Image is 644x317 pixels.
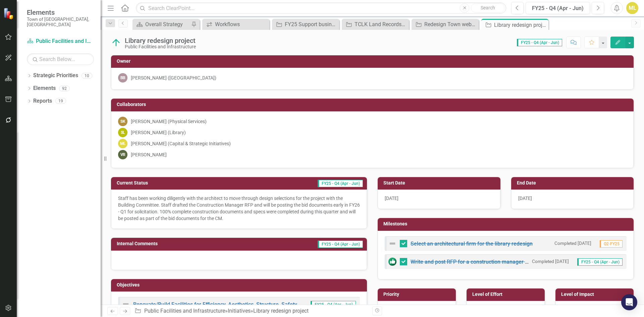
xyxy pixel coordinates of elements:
[134,20,190,29] a: Overall Strategy
[411,241,533,247] a: Select an architectural firm for the library redesign
[118,150,127,159] div: VR
[554,240,591,247] small: Completed [DATE]
[577,258,623,266] span: FY25 - Q4 (Apr - Jun)
[118,128,127,137] div: SL
[471,3,504,13] button: Search
[3,8,15,19] img: ClearPoint Strategy
[383,180,497,186] h3: Start Date
[55,98,66,104] div: 19
[131,74,216,81] div: [PERSON_NAME] ([GEOGRAPHIC_DATA])
[27,8,94,16] span: Elements
[626,2,638,14] button: ML
[481,5,495,10] span: Search
[131,129,186,136] div: [PERSON_NAME] (Library)
[118,139,127,148] div: ML
[228,308,251,314] a: Initiatives
[33,85,56,92] a: Elements
[532,258,569,265] small: Completed [DATE]
[215,20,268,29] div: Workflows
[59,86,70,91] div: 92
[118,73,127,83] div: BB
[621,294,637,310] div: Open Intercom Messenger
[131,140,231,147] div: [PERSON_NAME] (Capital & Strategic Initiatives)
[526,2,590,14] button: FY25 - Q4 (Apr - Jun)
[131,118,207,125] div: [PERSON_NAME] (Physical Services)
[472,292,541,297] h3: Level of Effort
[274,20,337,29] a: FY25 Support business economic development programs (30236)
[33,72,78,80] a: Strategic Priorities
[517,39,562,46] span: FY25 - Q4 (Apr - Jun)
[27,53,94,65] input: Search Below...
[117,180,217,186] h3: Current Status
[343,20,407,29] a: TCLK Land Records Scanning (50141)
[122,300,130,308] img: Not Defined
[27,16,94,28] small: Town of [GEOGRAPHIC_DATA], [GEOGRAPHIC_DATA]
[388,258,396,266] img: Completed in the Last Quarter
[33,97,52,105] a: Reports
[383,221,630,226] h3: Milestones
[135,307,367,315] div: » »
[518,196,532,201] span: [DATE]
[528,4,588,12] div: FY25 - Q4 (Apr - Jun)
[117,282,364,287] h3: Objectives
[411,259,601,265] a: Write and post RFP for a construction manager for the Library Redesign project
[117,241,233,246] h3: Internal Comments
[355,20,407,29] div: TCLK Land Records Scanning (50141)
[318,241,363,248] span: FY25 - Q4 (Apr - Jun)
[253,308,309,314] div: Library redesign project
[125,44,196,49] div: Public Facilities and Infrastructure
[144,308,225,314] a: Public Facilities and Infrastructure
[145,20,190,29] div: Overall Strategy
[125,37,196,44] div: Library redesign project
[117,59,630,64] h3: Owner
[383,292,452,297] h3: Priority
[111,37,121,48] img: On Target
[204,20,268,29] a: Workflows
[82,73,92,78] div: 10
[318,180,363,187] span: FY25 - Q4 (Apr - Jun)
[118,117,127,126] div: SK
[136,2,506,14] input: Search ClearPoint...
[600,240,623,248] span: Q2-FY25
[494,21,547,29] div: Library redesign project
[561,292,630,297] h3: Level of Impact
[385,196,398,201] span: [DATE]
[311,301,356,308] span: FY25 - Q4 (Apr - Jun)
[285,20,337,29] div: FY25 Support business economic development programs (30236)
[413,20,477,29] a: Redesign Town website
[388,240,396,248] img: Not Defined
[118,195,360,222] p: Staff has been working diligently with the architect to move through design selections for the pr...
[424,20,477,29] div: Redesign Town website
[131,151,167,158] div: [PERSON_NAME]
[517,180,631,186] h3: End Date
[27,38,94,45] a: Public Facilities and Infrastructure
[117,102,630,107] h3: Collaborators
